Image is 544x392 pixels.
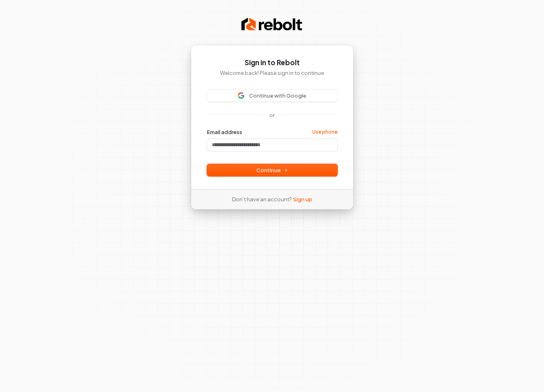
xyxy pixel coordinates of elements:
h1: Sign in to Rebolt [207,58,337,68]
a: Sign up [293,196,312,203]
a: Use phone [312,129,337,135]
label: Email address [207,128,242,136]
img: Sign in with Google [238,92,244,99]
img: Rebolt Logo [241,16,302,32]
button: Sign in with GoogleContinue with Google [207,89,337,102]
span: Continue with Google [249,92,306,99]
p: Welcome back! Please sign in to continue [207,69,337,77]
p: or [269,111,275,119]
span: Don’t have an account? [232,196,292,203]
button: Continue [207,164,337,176]
span: Continue [256,166,288,174]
